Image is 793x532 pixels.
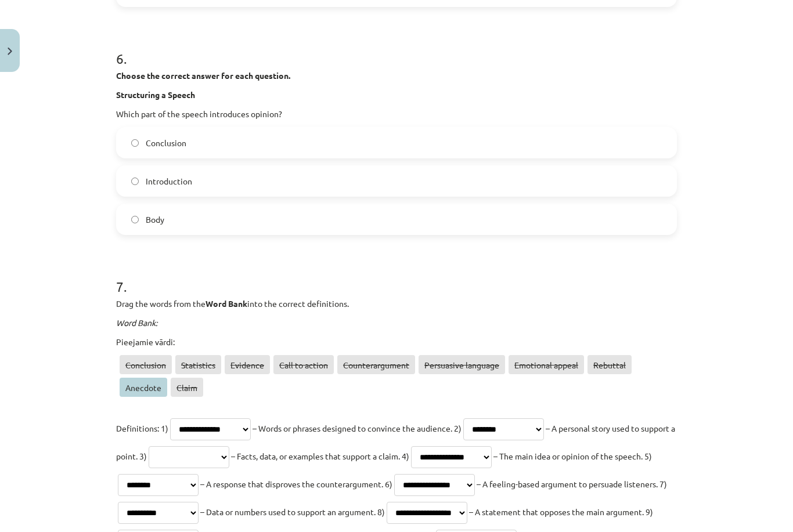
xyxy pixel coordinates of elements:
[253,423,462,433] span: – Words or phrases designed to convince the audience. 2)
[206,298,247,309] b: Word Bank
[131,216,139,223] input: Body
[419,355,505,374] span: Persuasive language
[337,355,415,374] span: Counterargument
[171,378,203,397] span: Claim
[587,355,632,374] span: Rebuttal
[231,451,409,461] span: – Facts, data, or examples that support a claim. 4)
[469,506,653,517] span: – A statement that opposes the main argument. 9)
[116,89,195,100] b: Structuring a Speech
[116,423,168,433] span: Definitions: 1)
[116,317,157,328] i: Word Bank:
[131,139,139,147] input: Conclusion
[116,30,677,66] h1: 6 .
[200,479,392,489] span: – A response that disproves the counterargument. 6)
[477,479,667,489] span: – A feeling-based argument to persuade listeners. 7)
[200,506,385,517] span: – Data or numbers used to support an argument. 8)
[116,336,677,348] p: Pieejamie vārdi:
[120,355,172,374] span: Conclusion
[146,213,164,226] span: Body
[8,48,12,55] img: icon-close-lesson-0947bae3869378f0d4975bcd49f059093ad1ed9edebbc8119c70593378902aed.svg
[175,355,221,374] span: Statistics
[116,108,677,120] p: Which part of the speech introduces opinion?
[146,175,192,187] span: Introduction
[273,355,334,374] span: Call to action
[509,355,584,374] span: Emotional appeal
[116,258,677,294] h1: 7 .
[146,137,186,149] span: Conclusion
[116,70,290,81] strong: Choose the correct answer for each question.
[131,178,139,185] input: Introduction
[225,355,270,374] span: Evidence
[493,451,652,461] span: – The main idea or opinion of the speech. 5)
[116,298,677,310] p: Drag the words from the into the correct definitions.
[120,378,167,397] span: Anecdote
